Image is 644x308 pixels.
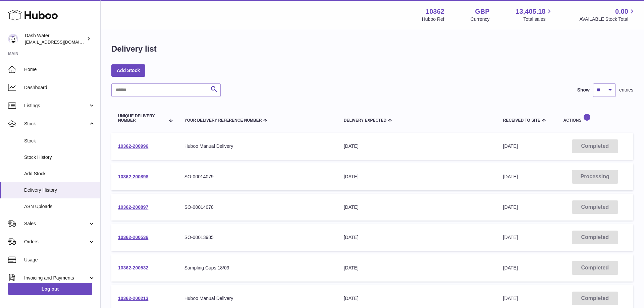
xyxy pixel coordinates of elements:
span: Received to Site [503,118,540,123]
span: Stock History [24,154,95,161]
span: AVAILABLE Stock Total [579,16,636,22]
a: 10362-200897 [118,204,148,210]
span: Listings [24,103,88,109]
span: Delivery Expected [344,118,386,123]
div: Currency [471,16,490,22]
span: Add Stock [24,171,95,177]
span: [DATE] [503,296,518,301]
span: 13,405.18 [516,7,545,16]
a: 10362-200213 [118,296,148,301]
div: [DATE] [344,295,490,302]
span: [DATE] [503,235,518,240]
a: 0.00 AVAILABLE Stock Total [579,7,636,22]
div: SO-00013985 [184,234,330,241]
div: Actions [563,114,627,123]
a: Log out [8,283,92,295]
div: Huboo Manual Delivery [184,295,330,302]
span: Delivery History [24,187,95,193]
span: [DATE] [503,143,518,149]
span: entries [619,87,633,93]
span: [EMAIL_ADDRESS][DOMAIN_NAME] [25,39,99,45]
a: 10362-200898 [118,174,148,179]
span: Dashboard [24,84,95,91]
span: Your Delivery Reference Number [184,118,262,123]
div: Huboo Manual Delivery [184,143,330,149]
a: Add Stock [111,64,145,76]
span: Orders [24,239,88,245]
a: 10362-200536 [118,235,148,240]
span: Stock [24,138,95,144]
a: 10362-200996 [118,143,148,149]
span: Invoicing and Payments [24,275,88,281]
strong: 10362 [426,7,444,16]
span: Sales [24,221,88,227]
div: [DATE] [344,265,490,271]
span: Total sales [523,16,553,22]
strong: GBP [475,7,489,16]
div: [DATE] [344,143,490,149]
span: Home [24,66,95,73]
span: Usage [24,257,95,263]
span: 0.00 [615,7,628,16]
span: Unique Delivery Number [118,114,165,123]
span: [DATE] [503,265,518,270]
div: SO-00014079 [184,174,330,180]
a: 10362-200532 [118,265,148,270]
div: SO-00014078 [184,204,330,210]
span: [DATE] [503,174,518,179]
span: [DATE] [503,204,518,210]
span: ASN Uploads [24,203,95,210]
label: Show [577,87,590,93]
h1: Delivery list [111,44,157,54]
div: Sampling Cups 18/09 [184,265,330,271]
img: orders@dash-water.com [8,34,18,44]
div: [DATE] [344,204,490,210]
div: Dash Water [25,33,85,45]
span: Stock [24,121,88,127]
div: [DATE] [344,174,490,180]
div: Huboo Ref [422,16,444,22]
a: 13,405.18 Total sales [516,7,553,22]
div: [DATE] [344,234,490,241]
